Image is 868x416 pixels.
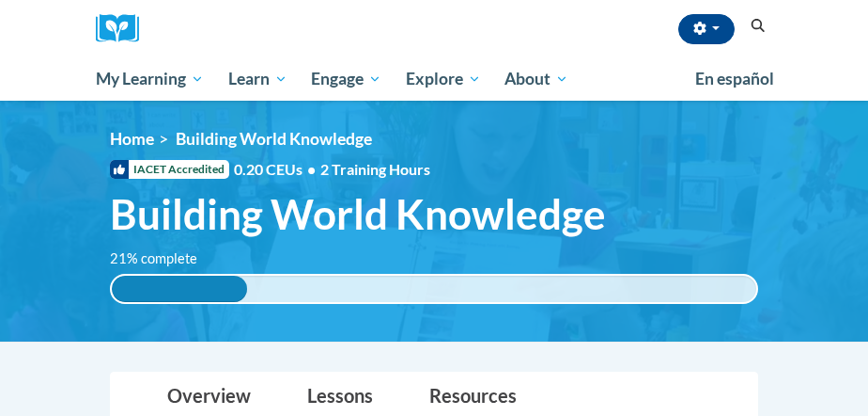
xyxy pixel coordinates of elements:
[311,68,381,90] span: Engage
[234,159,320,180] span: 0.20 CEUs
[695,69,774,88] span: En español
[683,59,786,99] a: En español
[744,15,772,38] button: Search
[299,57,394,101] a: Engage
[110,189,606,239] span: Building World Knowledge
[216,57,300,101] a: Learn
[394,57,493,101] a: Explore
[228,68,287,90] span: Learn
[110,248,218,269] label: 21% complete
[84,57,216,101] a: My Learning
[110,160,229,179] span: IACET Accredited
[96,14,152,43] img: Logo brand
[176,129,372,149] span: Building World Knowledge
[493,57,581,101] a: About
[320,160,430,178] span: 2 Training Hours
[96,14,152,43] a: Cox Campus
[504,68,568,90] span: About
[112,276,247,302] div: 21% complete
[678,14,735,44] button: Account Settings
[307,160,316,178] span: •
[406,68,481,90] span: Explore
[110,129,154,149] a: Home
[96,68,204,90] span: My Learning
[82,57,786,101] div: Main menu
